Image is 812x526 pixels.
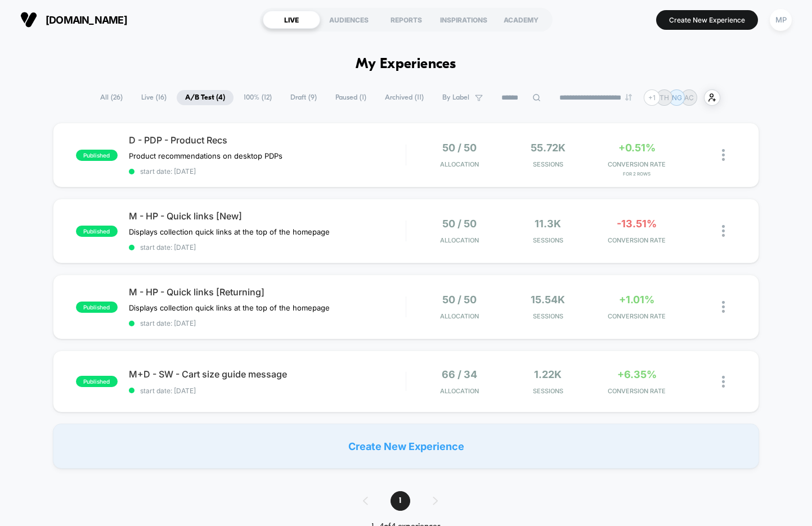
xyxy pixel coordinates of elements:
span: Draft ( 9 ) [282,90,325,105]
span: CONVERSION RATE [595,236,679,244]
span: +0.51% [618,142,656,154]
span: 1.22k [534,368,562,380]
span: CONVERSION RATE [595,160,679,168]
span: published [76,150,118,161]
span: start date: [DATE] [129,319,406,327]
span: D - PDP - Product Recs [129,134,406,146]
img: close [722,376,725,388]
span: start date: [DATE] [129,243,406,251]
div: ACADEMY [492,11,550,29]
p: AC [684,93,694,102]
span: published [76,226,118,237]
span: Allocation [440,160,479,168]
button: Create New Experience [656,10,758,30]
span: Product recommendations on desktop PDPs [129,151,282,160]
span: Allocation [440,236,479,244]
div: LIVE [263,11,320,29]
img: end [625,94,632,101]
p: NG [672,93,682,102]
img: close [722,301,725,313]
img: close [722,149,725,161]
span: start date: [DATE] [129,386,406,395]
span: 55.72k [531,142,566,154]
span: 100% ( 12 ) [235,90,280,105]
span: 15.54k [531,294,565,305]
span: Displays collection quick links at the top of the homepage [129,303,330,312]
button: [DOMAIN_NAME] [17,11,131,29]
span: CONVERSION RATE [595,312,679,320]
div: INSPIRATIONS [435,11,492,29]
span: Allocation [440,387,479,395]
img: close [722,225,725,237]
span: [DOMAIN_NAME] [46,14,127,26]
span: M - HP - Quick links [New] [129,210,406,222]
span: M+D - SW - Cart size guide message [129,368,406,380]
span: published [76,302,118,313]
span: 50 / 50 [442,218,477,230]
span: +6.35% [617,368,657,380]
div: + 1 [644,89,660,106]
span: Archived ( 11 ) [376,90,432,105]
button: MP [766,8,795,32]
span: CONVERSION RATE [595,387,679,395]
p: TH [660,93,669,102]
span: 50 / 50 [442,142,477,154]
span: Sessions [506,387,590,395]
span: published [76,376,118,387]
div: MP [770,9,792,31]
span: start date: [DATE] [129,167,406,176]
h1: My Experiences [356,56,456,73]
span: for 2 Rows [595,171,679,177]
div: Create New Experience [53,424,759,469]
span: Paused ( 1 ) [327,90,375,105]
span: Allocation [440,312,479,320]
img: Visually logo [20,11,37,28]
span: Displays collection quick links at the top of the homepage [129,227,330,236]
div: AUDIENCES [320,11,378,29]
span: Live ( 16 ) [133,90,175,105]
span: A/B Test ( 4 ) [177,90,234,105]
span: 1 [391,491,410,511]
span: 66 / 34 [442,368,477,380]
span: +1.01% [619,294,654,305]
span: 50 / 50 [442,294,477,305]
span: -13.51% [617,218,657,230]
span: M - HP - Quick links [Returning] [129,286,406,298]
span: Sessions [506,312,590,320]
span: All ( 26 ) [92,90,131,105]
span: By Label [442,93,469,102]
div: REPORTS [378,11,435,29]
span: Sessions [506,160,590,168]
span: 11.3k [535,218,561,230]
span: Sessions [506,236,590,244]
